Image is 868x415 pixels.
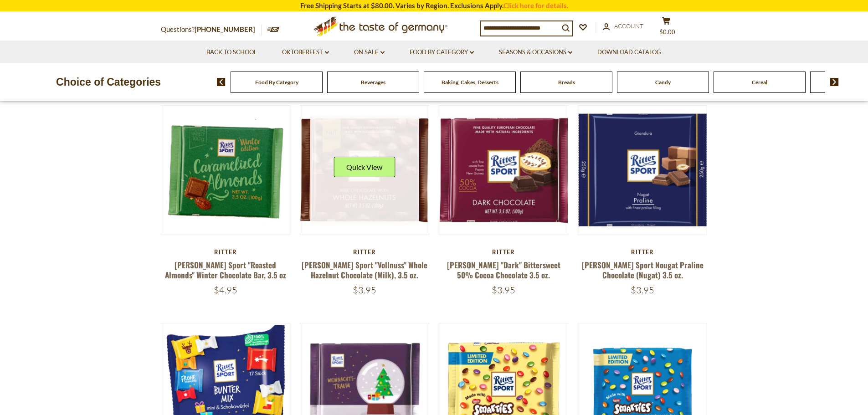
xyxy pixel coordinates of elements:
[282,47,329,57] a: Oktoberfest
[161,248,291,256] div: Ritter
[217,78,226,86] img: previous arrow
[578,106,707,235] img: Ritter
[582,259,704,280] a: [PERSON_NAME] Sport Nougat Praline Chocolate (Nugat) 3.5 oz.
[300,248,430,256] div: Ritter
[503,1,568,10] a: Click here for details.
[492,284,515,296] span: $3.95
[614,22,643,30] span: Account
[206,47,257,57] a: Back to School
[603,21,643,31] a: Account
[214,284,237,296] span: $4.95
[442,79,498,86] a: Baking, Cakes, Desserts
[439,106,568,235] img: Ritter
[300,106,429,235] img: Ritter
[361,79,385,86] a: Beverages
[353,284,376,296] span: $3.95
[354,47,385,57] a: On Sale
[830,78,839,86] img: next arrow
[578,248,708,256] div: Ritter
[597,47,661,57] a: Download Catalog
[653,16,680,39] button: $0.00
[447,259,560,280] a: [PERSON_NAME] "Dark" Bittersweet 50% Cocoa Chocolate 3.5 oz.
[334,157,395,177] button: Quick View
[558,79,575,86] a: Breads
[161,24,262,36] p: Questions?
[752,79,767,86] a: Cereal
[161,106,290,235] img: Ritter
[631,284,654,296] span: $3.95
[410,47,474,57] a: Food By Category
[255,79,298,86] a: Food By Category
[499,47,572,57] a: Seasons & Occasions
[302,259,427,280] a: [PERSON_NAME] Sport "Vollnuss" Whole Hazelnut Chocolate (Milk), 3.5 oz.
[165,259,286,280] a: [PERSON_NAME] Sport "Roasted Almonds" Winter Chocolate Bar, 3.5 oz
[655,79,671,86] a: Candy
[439,248,569,256] div: Ritter
[195,25,255,33] a: [PHONE_NUMBER]
[659,28,675,36] span: $0.00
